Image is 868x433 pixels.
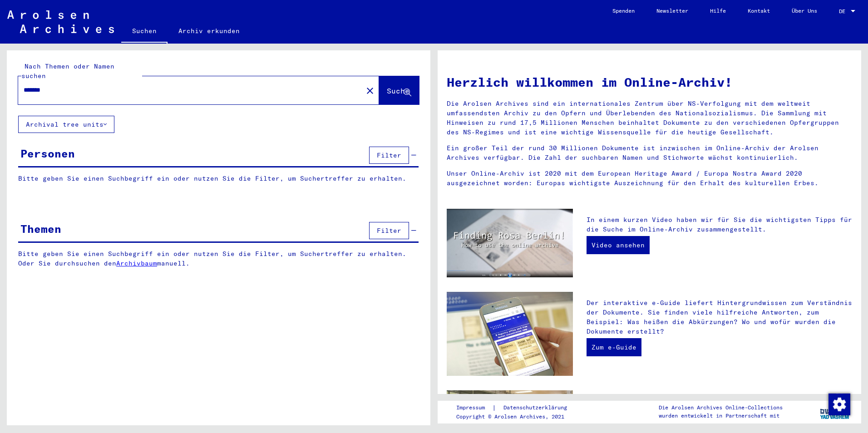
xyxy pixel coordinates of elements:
[839,8,849,15] span: DE
[587,338,641,356] a: Zum e-Guide
[361,81,379,99] button: Clear
[377,226,401,235] span: Filter
[447,143,852,162] p: Ein großer Teil der rund 30 Millionen Dokumente ist inzwischen im Online-Archiv der Arolsen Archi...
[456,413,578,421] p: Copyright © Arolsen Archives, 2021
[818,400,852,423] img: yv_logo.png
[447,99,852,137] p: Die Arolsen Archives sind ein internationales Zentrum über NS-Verfolgung mit dem weltweit umfasse...
[659,412,783,420] p: wurden entwickelt in Partnerschaft mit
[18,249,419,268] p: Bitte geben Sie einen Suchbegriff ein oder nutzen Sie die Filter, um Suchertreffer zu erhalten. O...
[377,151,401,159] span: Filter
[447,292,573,376] img: eguide.jpg
[829,394,850,415] img: Zustimmung ändern
[7,10,114,33] img: Arolsen_neg.svg
[387,86,409,95] span: Suche
[18,116,114,133] button: Archival tree units
[447,73,852,92] h1: Herzlich willkommen im Online-Archiv!
[496,403,578,413] a: Datenschutzerklärung
[121,20,168,44] a: Suchen
[369,222,409,239] button: Filter
[456,403,492,413] a: Impressum
[18,174,419,183] p: Bitte geben Sie einen Suchbegriff ein oder nutzen Sie die Filter, um Suchertreffer zu erhalten.
[168,20,251,42] a: Archiv erkunden
[369,147,409,164] button: Filter
[587,298,852,336] p: Der interaktive e-Guide liefert Hintergrundwissen zum Verständnis der Dokumente. Sie finden viele...
[20,145,75,162] div: Personen
[587,215,852,234] p: In einem kurzen Video haben wir für Sie die wichtigsten Tipps für die Suche im Online-Archiv zusa...
[587,236,650,254] a: Video ansehen
[447,169,852,188] p: Unser Online-Archiv ist 2020 mit dem European Heritage Award / Europa Nostra Award 2020 ausgezeic...
[21,62,114,80] mat-label: Nach Themen oder Namen suchen
[659,403,783,412] p: Die Arolsen Archives Online-Collections
[116,259,157,267] a: Archivbaum
[447,209,573,277] img: video.jpg
[365,85,375,96] mat-icon: close
[20,221,61,237] div: Themen
[379,76,419,104] button: Suche
[456,403,578,413] div: |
